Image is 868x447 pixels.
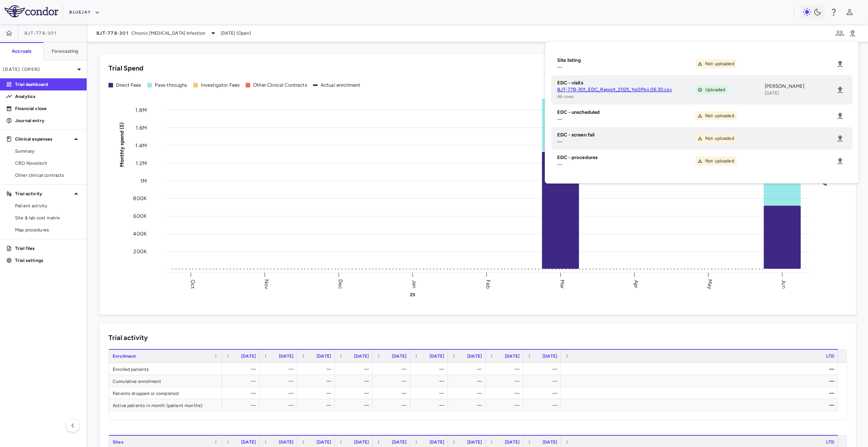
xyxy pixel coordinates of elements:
span: Other clinical contracts [15,172,81,179]
div: — [568,363,834,375]
text: Feb [485,279,492,288]
div: Pass-throughs [155,82,187,89]
div: — [304,363,331,375]
div: — [530,387,557,399]
div: — [379,375,406,387]
h6: Trial Spend [108,63,144,73]
div: — [342,375,369,387]
div: Other Clinical Contracts [253,82,307,89]
span: — [557,139,562,144]
tspan: 800K [133,195,147,202]
span: Sites [113,439,124,445]
a: BJT-778-301_EDC_Report_2025_Yq0Pbji.06.30.csv [557,86,695,93]
tspan: 1.4M [135,142,147,148]
h6: Accruals [12,48,31,55]
div: Actual enrollment [321,82,361,89]
h6: EDC - visits [557,80,695,86]
div: — [530,375,557,387]
text: Jan [411,280,417,288]
span: Not uploaded [705,60,734,67]
span: [DATE] [316,354,331,359]
span: [DATE] [279,354,293,359]
h6: EDC - unscheduled [557,109,695,116]
span: [DATE] (Open) [221,30,251,37]
div: — [455,375,482,387]
span: Patient activity [15,202,81,209]
span: — [557,116,562,122]
div: — [379,363,406,375]
span: Map procedures [15,227,81,233]
span: Enrollment [113,354,136,359]
span: [DATE] [279,439,293,445]
div: — [229,363,256,375]
div: — [266,387,293,399]
span: LTD [826,439,834,445]
span: Upload [834,132,847,145]
text: Oct [189,279,196,288]
span: — [557,64,562,70]
div: — [342,399,369,411]
span: CRO Novotech [15,160,81,167]
span: Uploaded [705,86,725,93]
span: [DATE] [505,354,520,359]
div: — [266,363,293,375]
span: Upload [834,155,847,167]
span: [DATE] [542,354,557,359]
div: — [455,399,482,411]
h6: EDC - procedures [557,154,695,161]
div: — [568,375,834,387]
div: — [455,363,482,375]
text: 25 [410,292,415,297]
text: Nov [263,279,270,289]
p: Trial activity [15,190,72,197]
div: — [417,363,444,375]
div: — [530,363,557,375]
h6: Site listing [557,57,695,64]
text: Dec [337,279,344,289]
div: — [342,363,369,375]
div: — [229,387,256,399]
span: [DATE] [467,354,482,359]
span: Not uploaded [705,135,734,142]
tspan: 1.2M [136,160,147,166]
div: — [229,375,256,387]
div: — [304,399,331,411]
div: — [417,399,444,411]
div: — [379,387,406,399]
div: — [417,387,444,399]
tspan: 1.8M [135,107,147,113]
div: Investigator Fees [201,82,240,89]
div: Enrolled patients [109,363,222,375]
span: LTD [826,354,834,359]
div: — [229,399,256,411]
text: Jun [781,280,787,288]
p: Journal entry [15,117,81,124]
div: — [342,387,369,399]
div: — [304,375,331,387]
div: — [266,375,293,387]
span: BJT-778-301 [96,30,128,36]
div: — [492,363,520,375]
text: May [707,279,713,289]
span: Chronic [MEDICAL_DATA] Infection [131,30,206,37]
div: Direct Fees [116,82,141,89]
p: [PERSON_NAME] [765,83,834,90]
span: 46 rows [557,94,574,99]
span: [DATE] [392,439,406,445]
div: — [530,399,557,411]
span: [DATE] [467,439,482,445]
span: [DATE] [542,439,557,445]
span: [DATE] [354,354,369,359]
span: Not uploaded [705,112,734,119]
span: [DATE] [765,90,779,96]
p: Trial settings [15,257,81,264]
div: — [492,399,520,411]
p: Analytics [15,93,81,100]
div: Patients dropped or completed [109,387,222,399]
span: [DATE] [429,354,444,359]
p: Trial files [15,245,81,252]
div: — [304,387,331,399]
div: — [417,375,444,387]
div: — [455,387,482,399]
p: [DATE] (Open) [3,66,75,73]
